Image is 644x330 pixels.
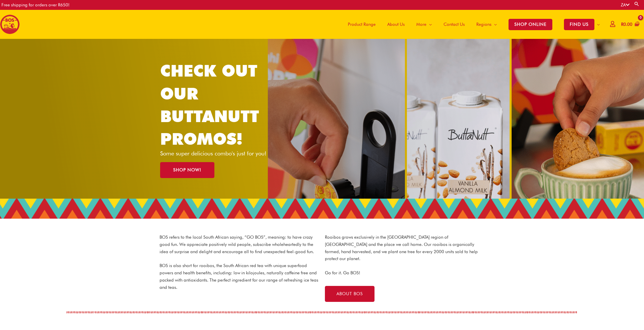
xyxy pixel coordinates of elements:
[381,10,410,39] a: About Us
[621,22,632,27] bdi: 0.00
[173,168,201,172] span: SHOP NOW!
[444,16,465,33] span: Contact Us
[160,262,319,291] p: BOS is also short for rooibos, the South African red tea with unique superfood powers and health ...
[471,10,503,39] a: Regions
[325,234,484,262] p: Rooibos grows exclusively in the [GEOGRAPHIC_DATA] region of [GEOGRAPHIC_DATA] and the place we c...
[325,286,375,302] a: ABOUT BOS
[621,2,629,8] a: ZA
[503,10,558,39] a: SHOP ONLINE
[410,10,438,39] a: More
[160,151,276,156] p: Some super delicious combo's just for you!
[348,16,376,33] span: Product Range
[621,22,623,27] span: R
[476,16,491,33] span: Regions
[509,19,552,30] span: SHOP ONLINE
[387,16,405,33] span: About Us
[325,269,484,277] p: Go for it. Go BOS!
[620,18,640,31] a: View Shopping Cart, empty
[564,19,594,30] span: FIND US
[342,10,381,39] a: Product Range
[438,10,471,39] a: Contact Us
[160,234,319,255] p: BOS refers to the local South African saying, “GO BOS”, meaning: to have crazy good fun. We appre...
[337,292,363,296] span: ABOUT BOS
[160,162,214,178] a: SHOP NOW!
[338,10,606,39] nav: Site Navigation
[160,61,259,148] a: CHECK OUT OUR BUTTANUTT PROMOS!
[634,1,640,7] a: Search button
[416,16,426,33] span: More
